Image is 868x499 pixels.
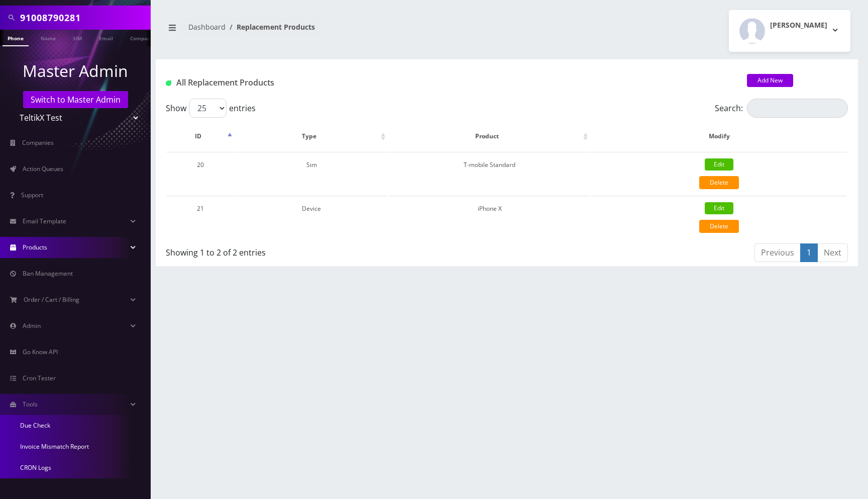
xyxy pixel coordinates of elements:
span: Go Know API [23,348,58,356]
h2: [PERSON_NAME] [770,21,827,30]
label: Show entries [166,99,256,118]
img: All Replacement Products [166,80,171,86]
a: SIM [68,30,87,45]
span: Products [23,243,47,252]
a: Dashboard [188,22,226,32]
th: ID: activate to sort column descending [167,122,235,151]
select: Showentries [189,99,227,118]
span: Companies [22,138,54,147]
a: Add New [747,74,793,87]
a: Company [125,30,159,45]
div: Showing 1 to 2 of 2 entries [166,242,499,259]
a: Previous [754,243,801,262]
nav: breadcrumb [163,17,499,45]
a: Delete [699,176,739,189]
span: Cron Tester [23,374,56,382]
a: Edit [705,158,733,171]
th: Product: activate to sort column ascending [389,122,590,151]
td: T-mobile Standard [389,152,590,195]
a: Switch to Master Admin [23,91,128,108]
button: [PERSON_NAME] [729,10,850,52]
td: 21 [167,196,235,238]
span: Ban Management [23,269,73,278]
span: Action Queues [23,164,63,173]
span: Email Template [23,217,66,225]
a: Edit [705,202,733,214]
h1: All Replacement Products [166,78,732,88]
span: Order / Cart / Billing [24,295,79,304]
a: Phone [3,30,29,46]
span: Admin [23,321,41,330]
a: Email [94,30,118,45]
td: Sim [236,152,388,195]
label: Search: [715,99,848,118]
a: 1 [800,243,818,262]
input: Search: [747,99,848,118]
td: 20 [167,152,235,195]
td: iPhone X [389,196,590,238]
a: Delete [699,220,739,233]
span: Support [21,191,43,199]
td: Device [236,196,388,238]
input: Search in Company [20,8,148,27]
th: Modify [591,122,847,151]
th: Type: activate to sort column ascending [236,122,388,151]
span: Tools [23,400,38,408]
a: Next [817,243,848,262]
a: Name [36,30,61,45]
li: Replacement Products [226,22,315,32]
